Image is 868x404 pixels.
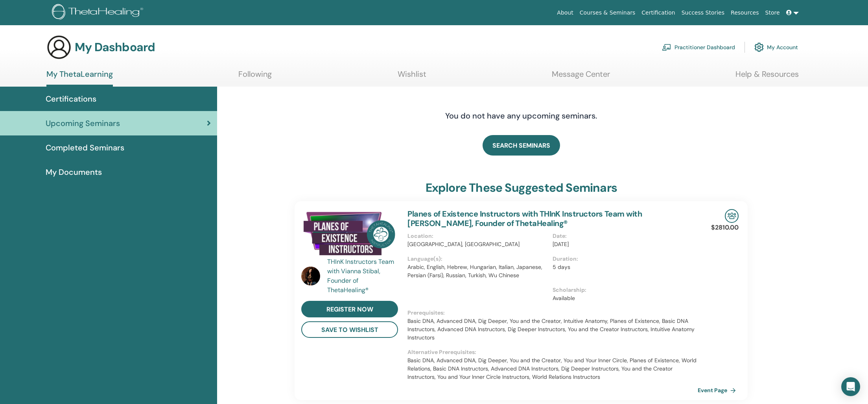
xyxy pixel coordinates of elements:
a: Store [762,6,783,20]
p: Prerequisites : [407,309,698,317]
img: cog.svg [754,41,764,54]
p: Basic DNA, Advanced DNA, Dig Deeper, You and the Creator, You and Your Inner Circle, Planes of Ex... [407,356,698,381]
a: SEARCH SEMINARS [483,135,560,156]
a: Courses & Seminars [577,6,639,20]
span: register now [326,305,373,313]
span: My Documents [46,166,102,178]
a: Resources [728,6,762,20]
p: Language(s) : [407,255,548,263]
img: default.jpg [301,267,320,285]
a: Certification [638,6,678,20]
a: register now [301,301,398,317]
p: [DATE] [553,240,693,248]
a: Following [238,69,272,85]
a: My ThetaLearning [46,69,113,87]
p: Arabic, English, Hebrew, Hungarian, Italian, Japanese, Persian (Farsi), Russian, Turkish, Wu Chinese [407,263,548,280]
p: Location : [407,232,548,240]
h3: My Dashboard [75,40,155,54]
span: SEARCH SEMINARS [492,141,550,150]
a: Success Stories [678,6,728,20]
a: About [554,6,576,20]
p: Alternative Prerequisites : [407,348,698,356]
a: THInK Instructors Team with Vianna Stibal, Founder of ThetaHealing® [327,257,400,295]
h4: You do not have any upcoming seminars. [397,111,645,120]
img: chalkboard-teacher.svg [662,44,671,51]
h3: explore these suggested seminars [426,181,617,195]
span: Certifications [46,93,96,105]
a: Message Center [552,69,610,85]
img: logo.png [52,4,146,22]
button: save to wishlist [301,321,398,338]
p: $2810.00 [711,223,739,232]
p: 5 days [553,263,693,271]
p: Scholarship : [553,286,693,294]
div: Open Intercom Messenger [841,377,860,396]
p: Available [553,294,693,302]
span: Upcoming Seminars [46,117,120,129]
img: Planes of Existence Instructors [301,209,398,259]
a: Help & Resources [735,69,799,85]
p: Basic DNA, Advanced DNA, Dig Deeper, You and the Creator, Intuitive Anatomy, Planes of Existence,... [407,317,698,342]
a: Planes of Existence Instructors with THInK Instructors Team with [PERSON_NAME], Founder of ThetaH... [407,209,642,228]
span: Completed Seminars [46,142,124,154]
a: Event Page [698,384,739,396]
p: Date : [553,232,693,240]
a: Practitioner Dashboard [662,39,735,56]
a: Wishlist [398,69,426,85]
p: [GEOGRAPHIC_DATA], [GEOGRAPHIC_DATA] [407,240,548,248]
img: generic-user-icon.jpg [46,35,72,60]
img: In-Person Seminar [725,209,739,223]
p: Duration : [553,255,693,263]
a: My Account [754,39,798,56]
